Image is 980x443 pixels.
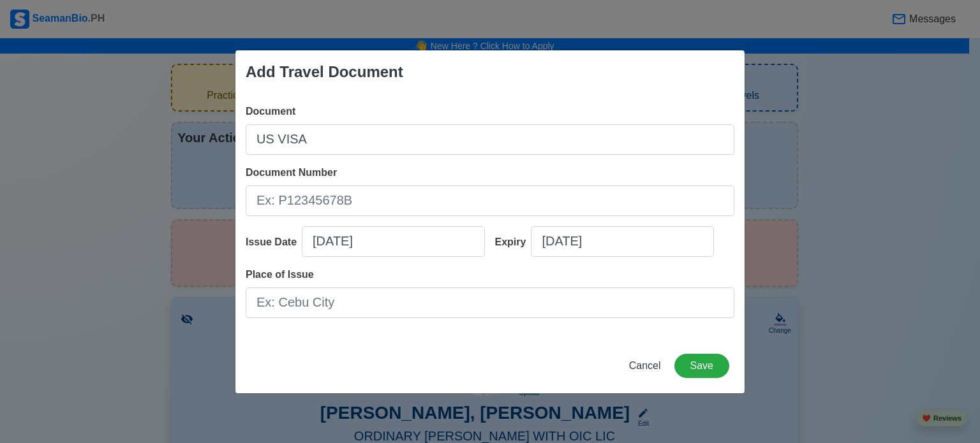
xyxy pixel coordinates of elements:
span: Document [246,106,295,117]
button: Save [674,354,729,378]
div: Issue Date [246,235,302,250]
input: Ex: Cebu City [246,287,734,318]
span: Place of Issue [246,269,314,280]
input: Ex: Passport [246,124,734,155]
input: Ex: P12345678B [246,185,734,216]
button: Cancel [621,354,669,378]
span: Cancel [629,360,661,371]
div: Expiry [495,235,531,250]
div: Add Travel Document [246,61,403,84]
span: Document Number [246,167,337,178]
